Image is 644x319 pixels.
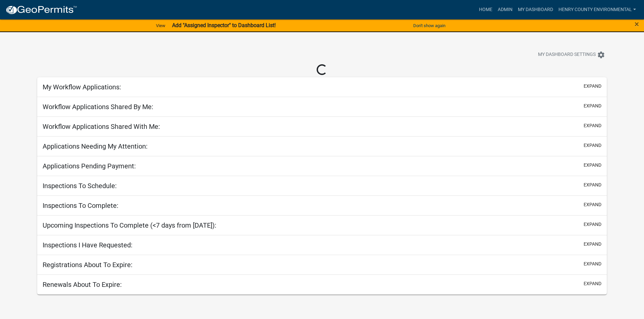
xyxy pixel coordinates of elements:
button: My Dashboard Settingssettings [533,48,610,61]
i: settings [597,51,605,59]
button: Don't show again [411,20,448,31]
h5: Inspections To Schedule: [43,182,117,190]
h5: Inspections To Complete: [43,202,118,210]
button: expand [584,102,601,109]
button: expand [584,221,601,228]
span: My Dashboard Settings [538,51,596,59]
button: expand [584,83,601,90]
a: Admin [495,3,515,16]
button: expand [584,260,601,267]
span: × [635,19,639,29]
button: expand [584,162,601,169]
button: expand [584,122,601,129]
h5: Workflow Applications Shared By Me: [43,103,153,111]
a: View [153,20,168,31]
h5: Upcoming Inspections To Complete (<7 days from [DATE]): [43,221,216,229]
h5: Workflow Applications Shared With Me: [43,123,160,131]
button: expand [584,280,601,287]
button: expand [584,142,601,149]
button: expand [584,181,601,188]
a: My Dashboard [515,3,556,16]
a: Henry County Environmental [556,3,639,16]
button: expand [584,201,601,208]
h5: Applications Pending Payment: [43,162,136,170]
h5: Renewals About To Expire: [43,281,122,289]
h5: Inspections I Have Requested: [43,241,132,249]
h5: Applications Needing My Attention: [43,142,148,150]
button: Close [635,20,639,28]
h5: My Workflow Applications: [43,83,121,91]
h5: Registrations About To Expire: [43,261,132,269]
strong: Add "Assigned Inspector" to Dashboard List! [172,22,276,28]
button: expand [584,241,601,248]
a: Home [476,3,495,16]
